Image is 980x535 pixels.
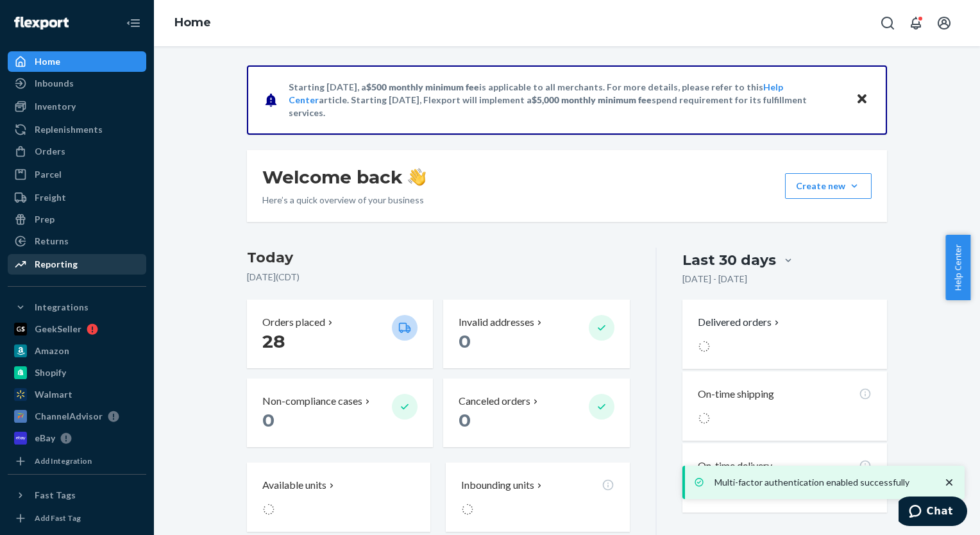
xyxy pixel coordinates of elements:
button: Open Search Box [875,10,900,36]
button: Help Center [945,235,970,300]
button: Open notifications [903,10,929,36]
span: 0 [459,330,471,352]
div: Shopify [35,366,66,379]
div: Freight [35,191,66,204]
button: Delivered orders [698,315,782,330]
p: [DATE] - [DATE] [682,273,747,285]
div: Replenishments [35,123,103,136]
button: Invalid addresses 0 [443,300,629,368]
div: Last 30 days [682,250,776,270]
button: Close Navigation [121,10,146,36]
p: Canceled orders [459,394,530,409]
div: Orders [35,145,65,158]
a: Returns [8,231,146,251]
a: ChannelAdvisor [8,406,146,427]
p: On-time shipping [698,387,774,402]
a: Parcel [8,164,146,185]
p: [DATE] ( CDT ) [247,271,630,284]
span: $5,000 monthly minimum fee [532,94,652,105]
img: Flexport logo [14,17,69,30]
p: Invalid addresses [459,315,534,330]
a: Add Fast Tag [8,511,146,526]
div: Prep [35,213,55,226]
button: Canceled orders 0 [443,378,629,447]
a: Walmart [8,384,146,405]
div: Parcel [35,168,62,181]
div: eBay [35,432,55,445]
a: GeekSeller [8,319,146,339]
a: Freight [8,187,146,208]
a: Reporting [8,254,146,275]
h1: Welcome back [262,166,426,189]
a: eBay [8,428,146,448]
div: Add Fast Tag [35,513,81,523]
p: Non-compliance cases [262,394,362,409]
button: Non-compliance cases 0 [247,378,433,447]
a: Prep [8,209,146,230]
span: 0 [262,409,275,431]
a: Inbounds [8,73,146,94]
button: Create new [785,173,872,199]
img: hand-wave emoji [408,168,426,186]
button: Open account menu [931,10,957,36]
div: Walmart [35,388,72,401]
p: Starting [DATE], a is applicable to all merchants. For more details, please refer to this article... [289,81,843,119]
p: Here’s a quick overview of your business [262,194,426,207]
a: Orders [8,141,146,162]
p: On-time delivery [698,459,772,473]
div: Integrations [35,301,89,314]
button: Orders placed 28 [247,300,433,368]
a: Inventory [8,96,146,117]
ol: breadcrumbs [164,4,221,42]
div: Fast Tags [35,489,76,502]
a: Shopify [8,362,146,383]
h3: Today [247,248,630,268]
div: Inventory [35,100,76,113]
a: Amazon [8,341,146,361]
div: ChannelAdvisor [35,410,103,423]
svg: close toast [943,476,956,489]
a: Replenishments [8,119,146,140]
p: Inbounding units [461,478,534,493]
div: Inbounds [35,77,74,90]
button: Inbounding units [446,463,629,532]
p: Orders placed [262,315,325,330]
button: Available units [247,463,430,532]
button: Close [854,90,870,109]
p: Multi-factor authentication enabled successfully [714,476,930,489]
a: Home [174,15,211,30]
p: Available units [262,478,326,493]
div: Home [35,55,60,68]
a: Home [8,51,146,72]
div: GeekSeller [35,323,81,335]
iframe: Opens a widget where you can chat to one of our agents [899,497,967,529]
button: Integrations [8,297,146,318]
div: Amazon [35,344,69,357]
div: Add Integration [35,455,92,466]
button: Fast Tags [8,485,146,505]
span: 0 [459,409,471,431]
div: Returns [35,235,69,248]
a: Add Integration [8,454,146,469]
div: Reporting [35,258,78,271]
span: 28 [262,330,285,352]
span: $500 monthly minimum fee [366,81,479,92]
